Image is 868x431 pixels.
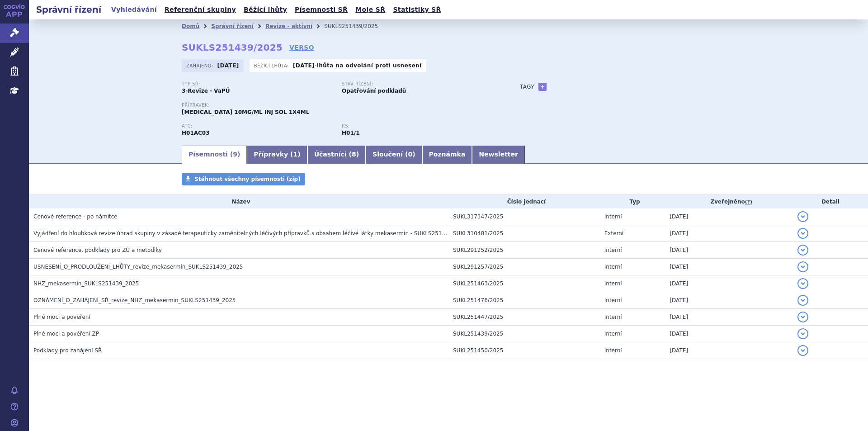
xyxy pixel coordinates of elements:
[797,328,808,339] button: detail
[448,225,600,242] td: SUKL310481/2025
[604,230,623,237] span: Externí
[604,297,622,303] span: Interní
[217,62,239,69] strong: [DATE]
[182,109,309,115] span: [MEDICAL_DATA] 10MG/ML INJ SOL 1X4ML
[665,342,793,359] td: [DATE]
[604,264,622,270] span: Interní
[353,4,388,16] a: Moje SŘ
[448,208,600,225] td: SUKL317347/2025
[797,261,808,272] button: detail
[448,242,600,259] td: SUKL291252/2025
[162,4,239,16] a: Referenční skupiny
[448,309,600,326] td: SUKL251447/2025
[182,42,283,53] strong: SUKLS251439/2025
[182,130,210,136] strong: MEKASERMIN
[233,151,237,158] span: 9
[448,195,600,208] th: Číslo jednací
[797,278,808,289] button: detail
[342,81,493,87] p: Stav řízení:
[182,173,305,185] a: Stáhnout všechny písemnosti (zip)
[342,88,406,94] strong: Opatřování podkladů
[317,62,422,69] a: lhůta na odvolání proti usnesení
[604,314,622,320] span: Interní
[247,146,307,164] a: Přípravky (1)
[600,195,665,208] th: Typ
[352,151,356,158] span: 8
[33,347,102,354] span: Podklady pro zahájení SŘ
[665,208,793,225] td: [DATE]
[33,297,236,303] span: OZNÁMENÍ_O_ZAHÁJENÍ_SŘ_revize_NHZ_mekasermin_SUKLS251439_2025
[408,151,412,158] span: 0
[797,312,808,322] button: detail
[797,211,808,222] button: detail
[33,247,162,253] span: Cenové reference, podklady pro ZÚ a metodiky
[448,326,600,342] td: SUKL251439/2025
[448,342,600,359] td: SUKL251450/2025
[665,275,793,292] td: [DATE]
[665,326,793,342] td: [DATE]
[745,199,752,205] abbr: (?)
[265,23,312,29] a: Revize - aktivní
[182,23,199,29] a: Domů
[293,62,422,69] p: -
[665,259,793,275] td: [DATE]
[604,280,622,287] span: Interní
[194,176,301,182] span: Stáhnout všechny písemnosti (zip)
[182,81,333,87] p: Typ SŘ:
[33,213,118,220] span: Cenové reference - po námitce
[448,259,600,275] td: SUKL291257/2025
[108,4,160,16] a: Vyhledávání
[448,292,600,309] td: SUKL251476/2025
[422,146,472,164] a: Poznámka
[797,295,808,306] button: detail
[665,309,793,326] td: [DATE]
[604,213,622,220] span: Interní
[33,264,243,270] span: USNESENÍ_O_PRODLOUŽENÍ_LHŮTY_revize_mekasermin_SUKLS251439_2025
[186,62,215,69] span: Zahájeno:
[182,88,230,94] strong: 3-Revize - VaPÚ
[29,3,108,16] h2: Správní řízení
[254,62,291,69] span: Běžící lhůta:
[797,245,808,256] button: detail
[182,146,247,164] a: Písemnosti (9)
[33,314,90,320] span: Plné moci a pověření
[665,225,793,242] td: [DATE]
[797,228,808,239] button: detail
[33,230,468,237] span: Vyjádření do hloubková revize úhrad skupiny v zásadě terapeuticky zaměnitelných léčivých přípravk...
[307,146,366,164] a: Účastníci (8)
[604,347,622,354] span: Interní
[211,23,254,29] a: Správní řízení
[182,103,502,108] p: Přípravek:
[342,123,493,129] p: RS:
[324,19,390,33] li: SUKLS251439/2025
[665,292,793,309] td: [DATE]
[342,130,359,136] strong: mekasermin
[29,195,448,208] th: Název
[293,151,298,158] span: 1
[390,4,443,16] a: Statistiky SŘ
[289,43,314,52] a: VERSO
[33,331,99,337] span: Plné moci a pověření ZP
[793,195,868,208] th: Detail
[241,4,290,16] a: Běžící lhůty
[33,280,139,287] span: NHZ_mekasermin_SUKLS251439_2025
[604,331,622,337] span: Interní
[472,146,525,164] a: Newsletter
[293,62,315,69] strong: [DATE]
[448,275,600,292] td: SUKL251463/2025
[538,83,547,91] a: +
[797,345,808,356] button: detail
[366,146,422,164] a: Sloučení (0)
[604,247,622,253] span: Interní
[182,123,333,129] p: ATC:
[292,4,350,16] a: Písemnosti SŘ
[520,81,534,92] h3: Tagy
[665,195,793,208] th: Zveřejněno
[665,242,793,259] td: [DATE]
